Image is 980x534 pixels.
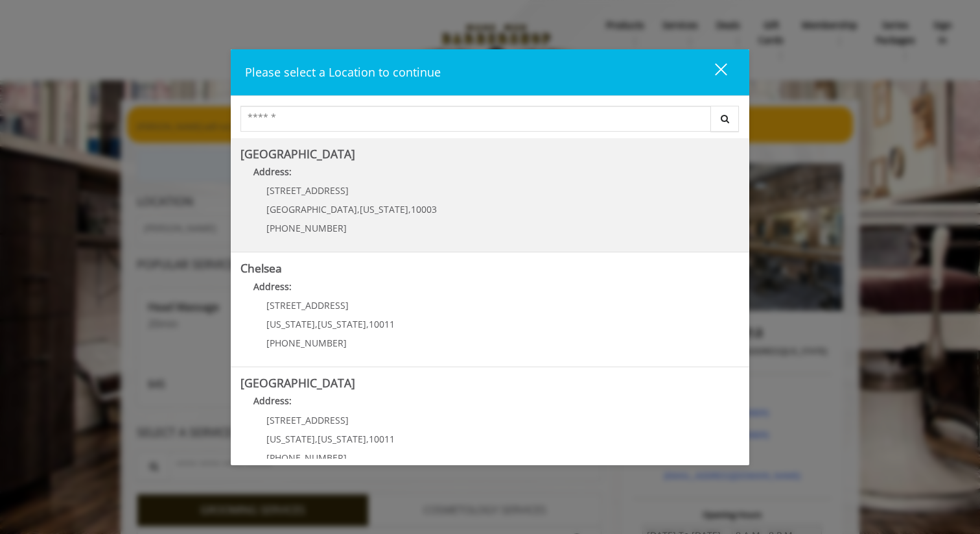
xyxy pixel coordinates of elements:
[318,433,366,445] span: [US_STATE]
[266,184,349,197] span: [STREET_ADDRESS]
[266,452,347,464] span: [PHONE_NUMBER]
[369,318,395,330] span: 10011
[245,64,441,80] span: Please select a Location to continue
[315,318,318,330] span: ,
[360,203,408,215] span: [US_STATE]
[318,318,366,330] span: [US_STATE]
[253,394,292,407] b: Address:
[266,318,315,330] span: [US_STATE]
[366,318,369,330] span: ,
[266,337,347,349] span: [PHONE_NUMBER]
[717,114,732,123] i: Search button
[266,222,347,234] span: [PHONE_NUMBER]
[266,433,315,445] span: [US_STATE]
[266,299,349,311] span: [STREET_ADDRESS]
[315,433,318,445] span: ,
[366,433,369,445] span: ,
[266,203,357,215] span: [GEOGRAPHIC_DATA]
[240,106,711,132] input: Search Center
[266,414,349,426] span: [STREET_ADDRESS]
[408,203,411,215] span: ,
[411,203,437,215] span: 10003
[700,62,726,82] div: close dialog
[240,146,355,162] b: [GEOGRAPHIC_DATA]
[240,260,282,276] b: Chelsea
[240,106,740,138] div: Center Select
[240,375,355,391] b: [GEOGRAPHIC_DATA]
[691,59,735,86] button: close dialog
[357,203,360,215] span: ,
[369,433,395,445] span: 10011
[253,165,292,178] b: Address:
[253,280,292,293] b: Address:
